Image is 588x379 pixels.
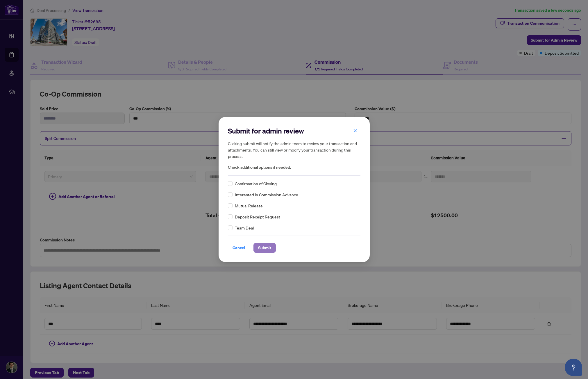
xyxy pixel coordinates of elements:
span: Check additional options if needed: [228,164,360,171]
span: Interested in Commission Advance [235,191,298,198]
span: Cancel [233,243,245,252]
h5: Clicking submit will notify the admin team to review your transaction and attachments. You can st... [228,140,360,159]
button: Submit [253,243,276,253]
span: Team Deal [235,225,254,231]
span: Deposit Receipt Request [235,213,280,220]
h2: Submit for admin review [228,126,360,136]
span: Submit [258,243,271,252]
span: close [353,129,357,133]
button: Open asap [565,359,582,376]
span: Mutual Release [235,202,263,209]
span: Confirmation of Closing [235,180,277,187]
button: Cancel [228,243,250,253]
